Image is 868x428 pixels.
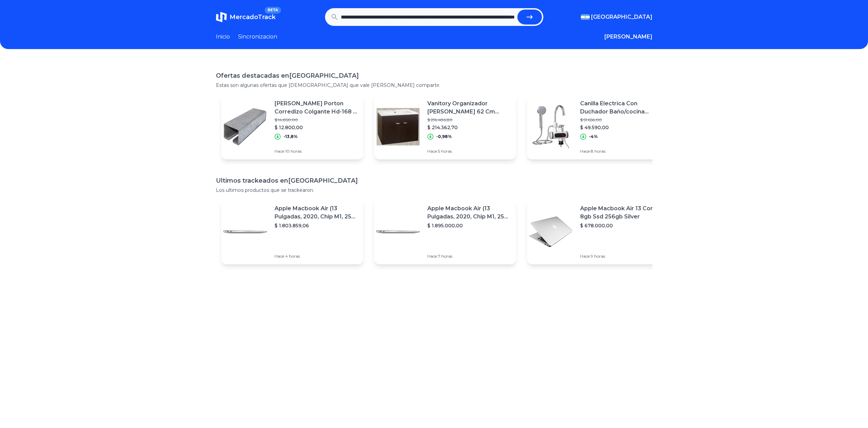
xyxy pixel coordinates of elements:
[283,134,298,139] p: -13,8%
[580,124,663,131] p: $ 49.590,00
[581,14,590,20] img: Argentina
[580,117,663,123] p: $ 51.656,00
[216,82,652,89] p: Estas son algunas ofertas que [DEMOGRAPHIC_DATA] que vale [PERSON_NAME] compartir.
[604,33,652,41] button: [PERSON_NAME]
[427,204,511,221] p: Apple Macbook Air (13 Pulgadas, 2020, Chip M1, 256 Gb De Ssd, 8 Gb De Ram) - Plata
[427,222,511,229] p: $ 1.895.000,00
[221,94,363,159] a: Featured image[PERSON_NAME] Porton Corredizo Colgante Hd-168 X 1,5mt | Ducasse$ 14.850,00$ 12.800...
[580,204,663,221] p: Apple Macbook Air 13 Core I5 8gb Ssd 256gb Silver
[374,199,516,264] a: Featured imageApple Macbook Air (13 Pulgadas, 2020, Chip M1, 256 Gb De Ssd, 8 Gb De Ram) - Plata$...
[221,208,269,256] img: Featured image
[216,12,276,22] a: MercadoTrackBETA
[275,222,358,229] p: $ 1.803.859,06
[230,13,276,21] span: MercadoTrack
[275,124,358,131] p: $ 12.800,00
[221,103,269,151] img: Featured image
[275,204,358,221] p: Apple Macbook Air (13 Pulgadas, 2020, Chip M1, 256 Gb De Ssd, 8 Gb De Ram) - Plata
[374,94,516,159] a: Featured imageVanitory Organizador [PERSON_NAME] 62 Cm C/[PERSON_NAME]$ 216.486,80$ 214.362,70-0,...
[580,254,663,259] p: Hace 9 horas
[580,222,663,229] p: $ 678.000,00
[216,187,652,194] p: Los ultimos productos que se trackearon.
[275,254,358,259] p: Hace 4 horas
[580,149,663,154] p: Hace 8 horas
[436,134,452,139] p: -0,98%
[581,13,652,21] button: [GEOGRAPHIC_DATA]
[527,199,669,264] a: Featured imageApple Macbook Air 13 Core I5 8gb Ssd 256gb Silver$ 678.000,00Hace 9 horas
[427,254,511,259] p: Hace 7 horas
[427,117,511,123] p: $ 216.486,80
[216,33,230,41] a: Inicio
[275,100,358,116] p: [PERSON_NAME] Porton Corredizo Colgante Hd-168 X 1,5mt | Ducasse
[275,117,358,123] p: $ 14.850,00
[427,149,511,154] p: Hace 5 horas
[527,208,575,256] img: Featured image
[527,94,669,159] a: Featured imageCanilla Electrica Con Duchador Baño/cocina Griferia$ 51.656,00$ 49.590,00-4%Hace 8 ...
[275,149,358,154] p: Hace 10 horas
[580,100,663,116] p: Canilla Electrica Con Duchador Baño/cocina Griferia
[238,33,277,41] a: Sincronizacion
[216,12,227,22] img: MercadoTrack
[374,208,422,256] img: Featured image
[221,199,363,264] a: Featured imageApple Macbook Air (13 Pulgadas, 2020, Chip M1, 256 Gb De Ssd, 8 Gb De Ram) - Plata$...
[591,13,652,21] span: [GEOGRAPHIC_DATA]
[527,103,575,151] img: Featured image
[374,103,422,151] img: Featured image
[589,134,598,139] p: -4%
[265,7,281,14] span: BETA
[216,71,652,80] h1: Ofertas destacadas en [GEOGRAPHIC_DATA]
[216,176,652,185] h1: Ultimos trackeados en [GEOGRAPHIC_DATA]
[427,124,511,131] p: $ 214.362,70
[427,100,511,116] p: Vanitory Organizador [PERSON_NAME] 62 Cm C/[PERSON_NAME]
